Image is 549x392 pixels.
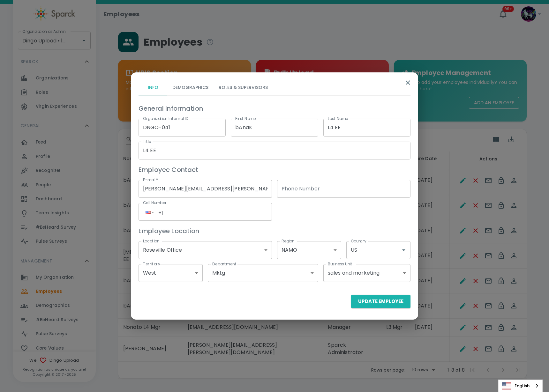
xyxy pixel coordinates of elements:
button: Demographics [167,80,214,95]
label: Region [282,238,294,244]
h6: Employee Contact [139,165,410,175]
div: Language [498,380,543,392]
a: English [499,380,542,392]
aside: Language selected: English [498,380,543,392]
label: Last Name [328,116,348,121]
label: Territory [143,261,160,267]
h6: Employee Location [139,226,410,236]
input: US [349,244,390,256]
label: Business Unit [328,261,352,267]
label: Cell Number [143,200,167,205]
div: Roseville Office [139,241,272,259]
input: +1 (123) 456-7890 [277,180,410,198]
button: Info [139,80,167,95]
div: West [139,264,203,282]
input: John [231,119,318,137]
button: Update Employee [351,295,410,308]
div: sales and marketing [323,264,410,282]
button: Roles & Supervisors [214,80,273,95]
div: Mktg [208,264,318,282]
input: e.g. E001 [139,119,226,137]
button: Open [399,246,408,255]
input: name@email.com [139,180,272,198]
label: Organization Internal ID [143,116,189,121]
div: United States: + 1 [143,204,155,221]
h6: General Information [139,103,410,114]
label: First Name [235,116,256,121]
input: Doe [323,119,410,137]
label: Title [143,139,151,144]
div: NAMO [277,241,341,259]
label: E-mail [143,177,158,182]
label: Location [143,238,159,244]
label: Country [351,238,366,244]
div: basic tabs example [139,80,410,95]
label: Department [212,261,237,267]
